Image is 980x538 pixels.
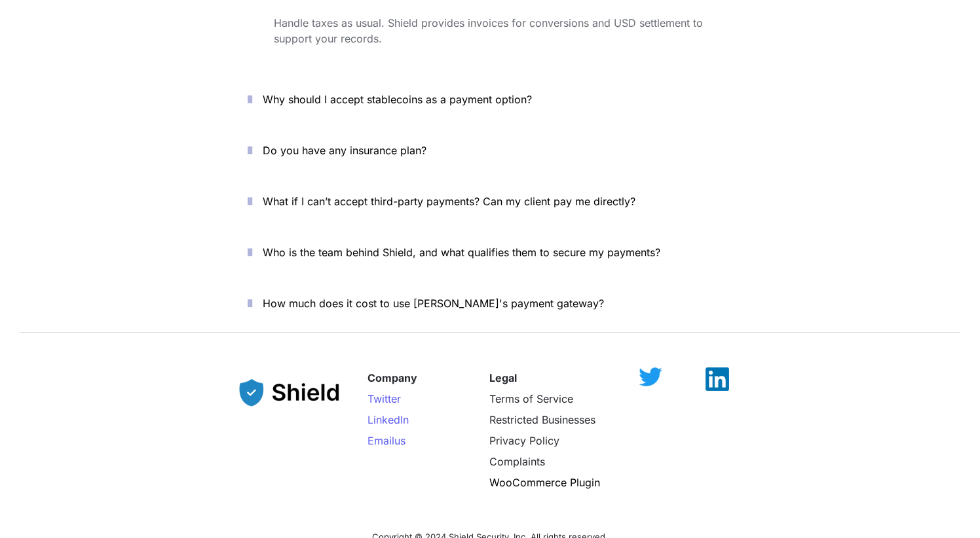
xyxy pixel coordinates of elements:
[394,434,405,447] span: us
[367,392,401,405] a: Twitter
[228,79,752,120] button: Why should I accept stablecoins as a payment option?
[228,181,752,222] button: What if I can’t accept third-party payments? Can my client pay me directly?
[367,413,409,426] a: LinkedIn
[367,371,417,384] strong: Company
[263,195,635,208] span: What if I can’t accept third-party payments? Can my client pay me directly?
[228,130,752,171] button: Do you have any insurance plan?
[489,392,573,405] a: Terms of Service
[263,246,660,259] span: Who is the team behind Shield, and what qualifies them to secure my payments?
[228,283,752,324] button: How much does it cost to use [PERSON_NAME]'s payment gateway?
[367,434,394,447] span: Email
[489,371,517,384] strong: Legal
[489,413,595,426] a: Restricted Businesses
[489,476,600,489] a: WooCommerce Plugin
[489,455,545,468] a: Complaints
[367,434,405,447] a: Emailus
[489,434,559,447] a: Privacy Policy
[274,16,706,45] span: Handle taxes as usual. Shield provides invoices for conversions and USD settlement to support you...
[263,144,426,157] span: Do you have any insurance plan?
[263,297,604,310] span: How much does it cost to use [PERSON_NAME]'s payment gateway?
[263,93,532,106] span: Why should I accept stablecoins as a payment option?
[228,232,752,273] button: Who is the team behind Shield, and what qualifies them to secure my payments?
